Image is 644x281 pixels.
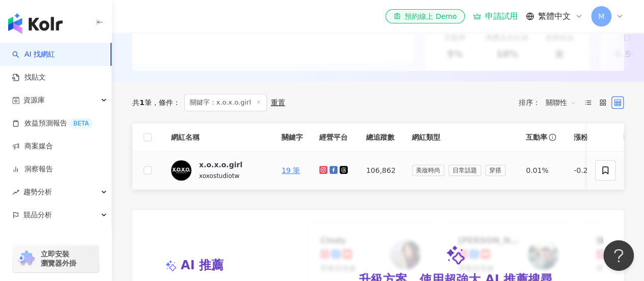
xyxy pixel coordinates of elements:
th: 網紅名稱 [163,123,273,151]
div: 排序： [519,94,582,111]
span: M [598,11,604,22]
span: 漲粉率 [574,132,595,142]
div: x.o.x.o.girl [199,160,242,170]
a: searchAI 找網紅 [12,49,55,60]
span: 繁體中文 [538,11,571,22]
iframe: Help Scout Beacon - Open [603,240,634,271]
div: -0.23% [574,165,605,176]
td: 106,862 [358,151,404,190]
a: 申請試用 [473,11,518,21]
div: 重置 [271,98,285,107]
a: chrome extension立即安裝 瀏覽器外掛 [13,245,99,272]
a: KOL Avatarx.o.x.o.girlxoxostudiotw [171,160,265,181]
div: 預約線上 Demo [394,11,457,21]
th: 經營平台 [311,123,358,151]
span: 互動率 [526,132,547,142]
div: 互動率 [621,33,642,43]
a: 找貼文 [12,72,46,83]
span: 立即安裝 瀏覽器外掛 [41,249,76,268]
a: 洞察報告 [12,164,53,174]
span: 條件 ： [152,98,180,107]
span: xoxostudiotw [199,172,239,180]
span: 競品分析 [23,203,52,226]
img: KOL Avatar [171,160,191,181]
img: logo [8,13,63,34]
span: AI 推薦 [181,257,223,274]
span: rise [12,189,19,196]
a: 效益預測報告BETA [12,118,93,129]
span: 穿搭 [485,165,506,176]
span: 趨勢分析 [23,181,52,203]
span: 關聯性 [546,94,576,111]
a: 商案媒合 [12,141,53,151]
span: 1 [139,98,145,107]
th: 網紅類型 [404,123,518,151]
a: 預約線上 Demo [385,9,465,23]
a: 19 筆 [282,166,300,174]
span: 美妝時尚 [412,165,444,176]
span: 資源庫 [23,89,45,112]
img: chrome extension [16,250,36,267]
span: 日常話題 [449,165,481,176]
span: info-circle [547,132,557,142]
div: 0.01% [526,165,557,176]
th: 關鍵字 [273,123,311,151]
th: 總追蹤數 [358,123,404,151]
span: 關鍵字：x.o.x.o.girl [184,94,267,111]
div: 共 筆 [132,98,152,107]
